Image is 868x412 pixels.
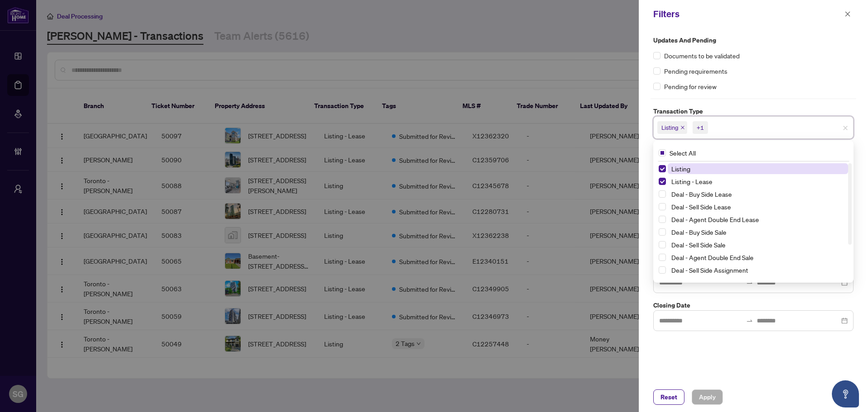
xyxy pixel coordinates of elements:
[746,317,753,324] span: swap-right
[668,201,848,212] span: Deal - Sell Side Lease
[653,35,854,45] label: Updates and Pending
[668,163,848,174] span: Listing
[661,123,679,132] span: Listing
[659,266,666,274] span: Select Deal - Sell Side Assignment
[832,380,859,407] button: Open asap
[671,177,712,185] span: Listing - Lease
[671,215,759,223] span: Deal - Agent Double End Lease
[659,216,666,223] span: Select Deal - Agent Double End Lease
[664,66,727,76] span: Pending requirements
[746,317,753,324] span: to
[671,241,726,249] span: Deal - Sell Side Sale
[653,106,854,116] label: Transaction Type
[671,253,754,261] span: Deal - Agent Double End Sale
[659,254,666,261] span: Select Deal - Agent Double End Sale
[653,300,854,310] label: Closing Date
[659,178,666,185] span: Select Listing - Lease
[668,277,848,288] span: Deal - Buy Side Assignment
[659,203,666,210] span: Select Deal - Sell Side Lease
[671,190,732,198] span: Deal - Buy Side Lease
[659,190,666,198] span: Select Deal - Buy Side Lease
[668,265,848,275] span: Deal - Sell Side Assignment
[668,214,848,225] span: Deal - Agent Double End Lease
[668,239,848,250] span: Deal - Sell Side Sale
[659,165,666,172] span: Select Listing
[659,228,666,236] span: Select Deal - Buy Side Sale
[671,165,690,173] span: Listing
[668,252,848,263] span: Deal - Agent Double End Sale
[843,125,848,131] span: close
[671,279,749,287] span: Deal - Buy Side Assignment
[671,203,731,211] span: Deal - Sell Side Lease
[671,228,726,236] span: Deal - Buy Side Sale
[844,11,851,17] span: close
[692,389,723,405] button: Apply
[666,148,699,158] span: Select All
[653,389,684,405] button: Reset
[657,121,687,134] span: Listing
[660,390,677,404] span: Reset
[668,227,848,237] span: Deal - Buy Side Sale
[659,241,666,248] span: Select Deal - Sell Side Sale
[697,123,704,132] div: +1
[668,189,848,199] span: Deal - Buy Side Lease
[653,7,842,21] div: Filters
[668,176,848,187] span: Listing - Lease
[680,125,685,130] span: close
[664,81,717,91] span: Pending for review
[664,51,740,61] span: Documents to be validated
[671,266,748,274] span: Deal - Sell Side Assignment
